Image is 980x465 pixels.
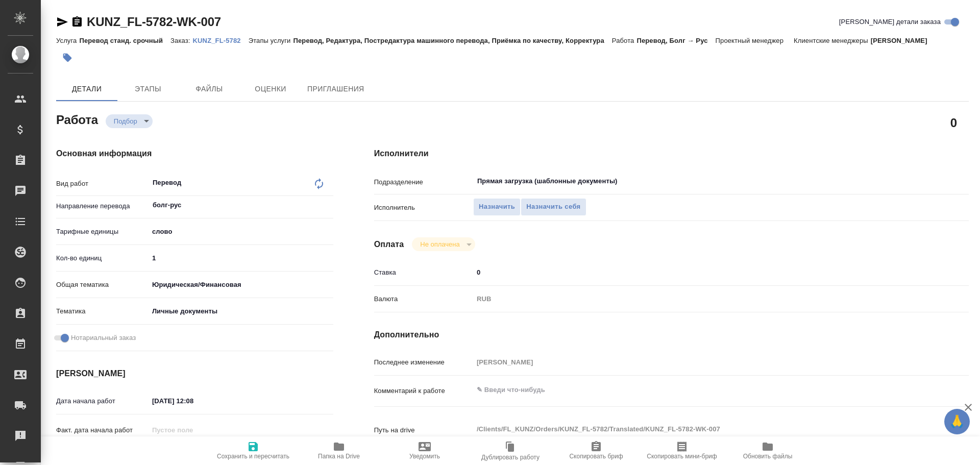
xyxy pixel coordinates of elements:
[526,201,580,213] span: Назначить себя
[725,436,811,465] button: Обновить файлы
[56,46,79,69] button: Добавить тэг
[481,454,540,461] span: Дублировать работу
[87,15,221,29] a: KUNZ_FL-5782-WK-007
[79,37,170,44] p: Перевод станд. срочный
[743,453,793,460] span: Обновить файлы
[149,394,238,408] input: ✎ Введи что-нибудь
[149,303,333,320] div: Личные документы
[553,436,639,465] button: Скопировать бриф
[468,436,553,465] button: Дублировать работу
[374,294,473,304] p: Валюта
[56,227,149,237] p: Тарифные единицы
[839,17,941,27] span: [PERSON_NAME] детали заказа
[914,180,916,182] button: Open
[56,253,149,263] p: Кол-во единиц
[62,83,111,95] span: Детали
[149,276,333,293] div: Юридическая/Финансовая
[639,436,725,465] button: Скопировать мини-бриф
[479,201,515,213] span: Назначить
[412,237,475,251] div: Подбор
[56,148,333,160] h4: Основная информация
[950,114,957,131] h2: 0
[296,436,382,465] button: Папка на Drive
[473,355,919,370] input: Пустое поле
[111,117,140,126] button: Подбор
[307,83,364,95] span: Приглашения
[612,37,637,44] p: Работа
[149,251,333,265] input: ✎ Введи что-нибудь
[71,16,83,28] button: Скопировать ссылку
[185,83,234,95] span: Файлы
[106,114,153,128] div: Подбор
[56,179,149,189] p: Вид работ
[318,453,360,460] span: Папка на Drive
[210,436,296,465] button: Сохранить и пересчитать
[193,36,249,44] a: KUNZ_FL-5782
[871,37,935,44] p: [PERSON_NAME]
[382,436,468,465] button: Уведомить
[374,238,404,251] h4: Оплата
[374,177,473,187] p: Подразделение
[569,453,623,460] span: Скопировать бриф
[56,396,149,406] p: Дата начала работ
[56,280,149,290] p: Общая тематика
[149,423,238,437] input: Пустое поле
[374,148,969,160] h4: Исполнители
[56,16,68,28] button: Скопировать ссылку для ЯМессенджера
[56,110,98,128] h2: Работа
[374,329,969,341] h4: Дополнительно
[473,421,919,438] textarea: /Clients/FL_KUNZ/Orders/KUNZ_FL-5782/Translated/KUNZ_FL-5782-WK-007
[193,37,249,44] p: KUNZ_FL-5782
[374,267,473,278] p: Ставка
[56,306,149,316] p: Тематика
[417,240,462,249] button: Не оплачена
[124,83,173,95] span: Этапы
[794,37,871,44] p: Клиентские менеджеры
[374,357,473,368] p: Последнее изменение
[944,409,970,434] button: 🙏
[716,37,786,44] p: Проектный менеджер
[149,223,333,240] div: слово
[374,386,473,396] p: Комментарий к работе
[473,265,919,280] input: ✎ Введи что-нибудь
[328,204,330,206] button: Open
[56,201,149,211] p: Направление перевода
[56,368,333,380] h4: [PERSON_NAME]
[374,425,473,435] p: Путь на drive
[473,290,919,308] div: RUB
[473,198,521,216] button: Назначить
[56,37,79,44] p: Услуга
[217,453,289,460] span: Сохранить и пересчитать
[249,37,293,44] p: Этапы услуги
[170,37,192,44] p: Заказ:
[56,425,149,435] p: Факт. дата начала работ
[374,203,473,213] p: Исполнитель
[948,411,966,432] span: 🙏
[409,453,440,460] span: Уведомить
[521,198,586,216] button: Назначить себя
[293,37,612,44] p: Перевод, Редактура, Постредактура машинного перевода, Приёмка по качеству, Корректура
[71,333,136,343] span: Нотариальный заказ
[647,453,717,460] span: Скопировать мини-бриф
[246,83,295,95] span: Оценки
[636,37,715,44] p: Перевод, Болг → Рус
